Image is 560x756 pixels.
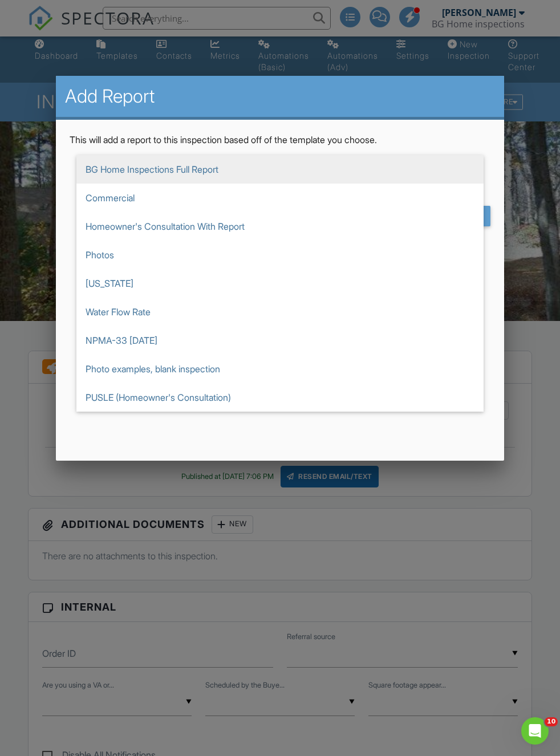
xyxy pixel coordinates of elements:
[76,383,484,412] span: PUSLE (Homeowner's Consultation)
[76,355,484,383] span: Photo examples, blank inspection
[76,269,484,298] span: [US_STATE]
[65,85,495,108] h2: Add Report
[76,241,484,269] span: Photos
[521,717,549,745] iframe: Intercom live chat
[76,212,484,241] span: Homeowner's Consultation With Report
[76,155,484,184] span: BG Home Inspections Full Report
[545,717,558,726] span: 10
[76,184,484,212] span: Commercial
[76,298,484,326] span: Water Flow Rate
[76,326,484,355] span: NPMA-33 [DATE]
[70,133,490,146] p: This will add a report to this inspection based off of the template you choose.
